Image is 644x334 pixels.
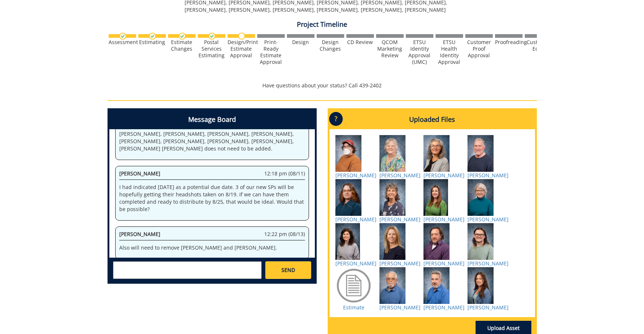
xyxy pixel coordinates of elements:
p: ? [329,112,343,126]
a: [PERSON_NAME] [335,260,376,267]
h4: Project Timeline [108,21,537,28]
span: 12:18 pm (08/11) [264,170,305,177]
img: checkmark [179,33,186,40]
textarea: messageToSend [113,261,262,279]
div: Estimate Changes [168,39,196,52]
a: [PERSON_NAME] [467,172,509,179]
img: checkmark [208,33,215,40]
div: Estimating [138,39,166,46]
a: [PERSON_NAME] [379,260,421,267]
a: [PERSON_NAME] [379,304,421,311]
div: Proofreading [495,39,523,46]
div: Design [287,39,314,46]
a: [PERSON_NAME] [423,304,465,311]
div: Print-Ready Estimate Approval [257,39,285,65]
img: checkmark [149,33,156,40]
a: [PERSON_NAME] [467,304,509,311]
div: CD Review [346,39,374,46]
a: [PERSON_NAME] [335,172,376,179]
p: I had indicated [DATE] as a potential due date. 3 of our new SPs will be hopefully getting their ... [119,184,305,213]
a: [PERSON_NAME] [379,216,421,223]
a: [PERSON_NAME] [423,216,465,223]
div: Postal Services Estimating [198,39,225,59]
p: Also will need to remove [PERSON_NAME] and [PERSON_NAME]. [119,244,305,251]
span: 12:22 pm (08/13) [264,230,305,238]
a: [PERSON_NAME] [335,216,376,223]
div: Design Changes [317,39,344,52]
h4: Message Board [109,110,315,129]
div: ETSU Identity Approval (UMC) [406,39,433,65]
span: [PERSON_NAME] [119,170,160,177]
a: [PERSON_NAME] [467,260,509,267]
div: Customer Proof Approval [465,39,493,59]
div: Customer Edits [525,39,552,52]
span: [PERSON_NAME] [119,230,160,237]
div: Assessment [109,39,136,46]
img: no [238,33,245,40]
h4: Uploaded Files [330,110,535,129]
a: [PERSON_NAME] [423,172,465,179]
div: QCOM Marketing Review [376,39,404,59]
a: [PERSON_NAME] [467,216,509,223]
div: ETSU Health Identity Approval [436,39,463,65]
span: SEND [281,266,295,274]
a: SEND [265,261,311,279]
div: Design/Print Estimate Approval [228,39,255,59]
img: checkmark [119,33,126,40]
a: Estimate [343,304,364,311]
a: [PERSON_NAME] [379,172,421,179]
p: Have questions about your status? Call 439-2402 [108,82,537,89]
a: [PERSON_NAME] [423,260,465,267]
